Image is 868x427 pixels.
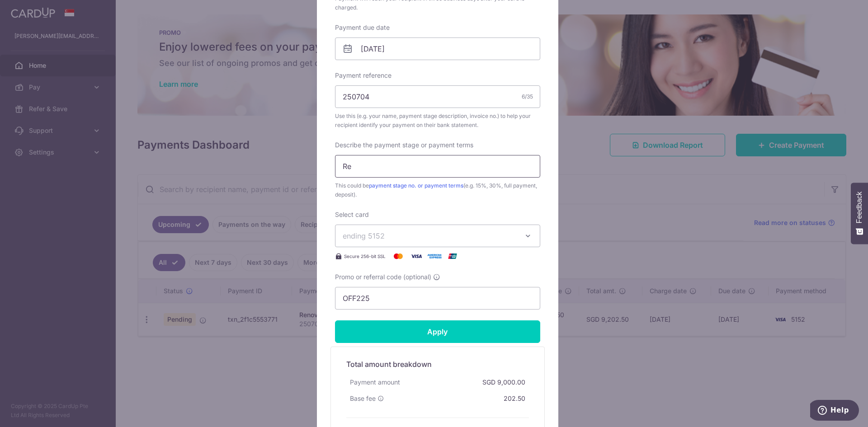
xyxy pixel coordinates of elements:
[407,251,425,262] img: Visa
[335,23,390,32] label: Payment due date
[335,210,369,219] label: Select card
[810,400,859,422] iframe: Opens a widget where you can find more information
[346,374,404,390] div: Payment amount
[335,71,392,80] label: Payment reference
[479,374,529,390] div: SGD 9,000.00
[500,390,529,407] div: 202.50
[344,253,386,260] span: Secure 256-bit SSL
[343,231,385,240] span: ending 5152
[335,272,431,282] span: Promo or referral code (optional)
[855,192,863,223] span: Feedback
[346,359,529,370] h5: Total amount breakdown
[335,320,540,343] input: Apply
[335,225,540,247] button: ending 5152
[350,394,376,403] span: Base fee
[851,183,868,244] button: Feedback - Show survey
[522,92,533,101] div: 6/35
[335,38,540,60] input: DD / MM / YYYY
[443,251,462,262] img: UnionPay
[369,182,463,189] a: payment stage no. or payment terms
[335,112,540,130] span: Use this (e.g. your name, payment stage description, invoice no.) to help your recipient identify...
[335,141,473,150] label: Describe the payment stage or payment terms
[389,251,407,262] img: Mastercard
[425,251,443,262] img: American Express
[335,181,540,199] span: This could be (e.g. 15%, 30%, full payment, deposit).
